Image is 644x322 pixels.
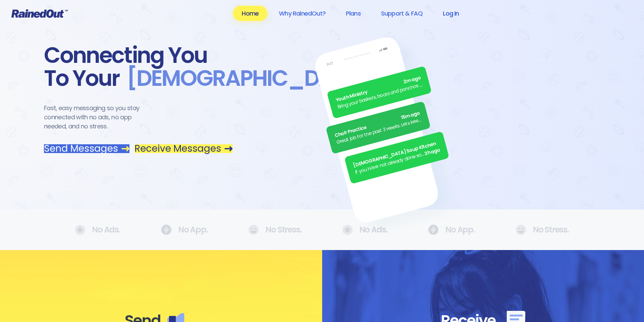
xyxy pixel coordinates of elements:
a: Home [233,6,267,21]
div: Youth Ministry [335,74,422,104]
img: No Ads. [516,225,526,235]
div: No App. [161,225,208,235]
a: Send Messages [44,144,129,153]
div: Great job for the past 3 weeks. Lets keep it up. [336,116,423,146]
img: No Ads. [342,225,353,235]
span: 2m ago [403,74,422,86]
a: Why RainedOut? [270,6,334,21]
div: No Ads. [342,225,388,235]
div: No Ads. [75,225,120,235]
img: No Ads. [428,225,438,235]
div: [DEMOGRAPHIC_DATA] Soup Kitchen [353,140,439,169]
div: Bring your baskets, boots and ponchos the Annual [DATE] Egg [PERSON_NAME] is ON! See everyone there. [337,81,424,111]
img: No Ads. [248,225,259,235]
div: If you have not already done so, please remember to turn in your fundraiser money [DATE]! [354,150,426,176]
div: Fast, easy messaging so you stay connected with no ads, no app needed, and no stress. [44,103,152,131]
div: No App. [428,225,475,235]
span: 3h ago [424,146,441,157]
div: Choir Practice [334,109,421,139]
a: Support & FAQ [372,6,431,21]
div: Connecting You To Your [44,44,233,90]
a: Plans [337,6,369,21]
a: Receive Messages [135,144,233,153]
div: No Stress. [516,225,569,235]
img: No Ads. [75,225,85,235]
span: 15m ago [400,109,421,121]
a: Log In [434,6,468,21]
img: No Ads. [161,225,171,235]
span: [DEMOGRAPHIC_DATA] . [120,67,375,90]
div: No Stress. [248,225,302,235]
